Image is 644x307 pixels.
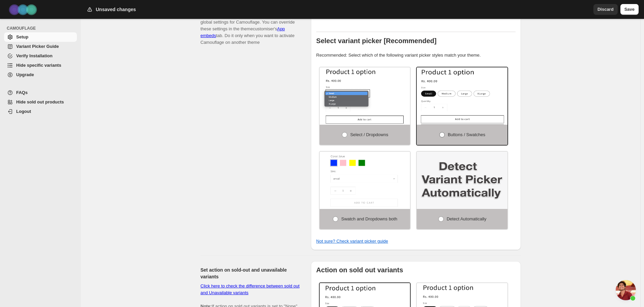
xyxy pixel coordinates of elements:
[16,90,28,95] span: FAQs
[4,88,77,97] a: FAQs
[16,53,53,58] span: Verify Installation
[320,152,410,209] img: Swatch and Dropdowns both
[201,267,300,280] h2: Set action on sold-out and unavailable variants
[316,266,403,274] b: Action on sold out variants
[593,4,618,15] button: Discard
[16,109,31,114] span: Logout
[320,67,410,125] img: Select / Dropdowns
[341,216,397,221] span: Swatch and Dropdowns both
[16,34,28,39] span: Setup
[4,42,77,51] a: Variant Picker Guide
[4,32,77,42] a: Setup
[624,6,635,13] span: Save
[316,37,437,44] b: Select variant picker [Recommended]
[447,216,487,221] span: Detect Automatically
[417,152,507,209] img: Detect Automatically
[16,63,61,68] span: Hide specific variants
[616,280,636,300] a: Chat öffnen
[16,44,59,49] span: Variant Picker Guide
[201,5,300,46] p: Please note: This setup page lets you configure the global settings for Camouflage. You can overr...
[620,4,639,15] button: Save
[448,132,485,137] span: Buttons / Swatches
[417,67,507,125] img: Buttons / Swatches
[350,132,388,137] span: Select / Dropdowns
[16,99,64,104] span: Hide sold out products
[4,70,77,80] a: Upgrade
[316,52,516,59] p: Recommended: Select which of the following variant picker styles match your theme.
[4,51,77,61] a: Verify Installation
[316,239,388,244] a: Not sure? Check variant picker guide
[4,61,77,70] a: Hide specific variants
[4,107,77,116] a: Logout
[96,6,136,13] h2: Unsaved changes
[201,283,300,295] a: Click here to check the difference between sold out and Unavailable variants
[4,97,77,107] a: Hide sold out products
[16,72,34,77] span: Upgrade
[597,6,614,13] span: Discard
[7,26,78,31] span: CAMOUFLAGE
